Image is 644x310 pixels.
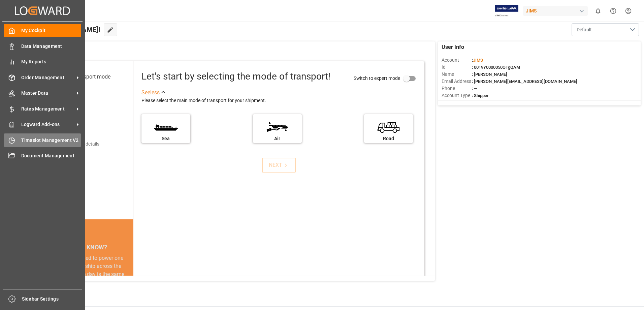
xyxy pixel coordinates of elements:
span: Rates Management [21,105,74,113]
div: Road [367,135,410,142]
button: show 0 new notifications [590,3,606,19]
span: Phone [442,85,472,92]
a: My Cockpit [4,24,81,37]
span: Logward Add-ons [21,121,74,128]
button: JIMS [523,4,590,17]
button: NEXT [262,158,296,173]
span: : [PERSON_NAME][EMAIL_ADDRESS][DOMAIN_NAME] [472,79,577,84]
span: : — [472,86,477,91]
button: open menu [572,23,639,36]
span: Account [442,57,472,64]
span: : 0019Y0000050OTgQAM [472,65,520,70]
div: Please select the main mode of transport for your shipment. [141,97,420,105]
span: Document Management [21,152,82,159]
span: Data Management [21,43,82,50]
div: Air [256,135,298,142]
span: Default [577,26,592,33]
span: : Shipper [472,93,489,98]
button: Help Center [606,3,621,19]
span: JIMS [473,58,483,63]
div: NEXT [269,161,289,169]
span: Id [442,64,472,71]
span: User Info [442,43,464,51]
div: See less [141,89,160,97]
span: : [PERSON_NAME] [472,72,507,77]
span: Hello [PERSON_NAME]! [28,23,100,36]
span: Email Address [442,78,472,85]
span: Master Data [21,90,74,97]
a: Data Management [4,39,81,53]
div: JIMS [523,6,588,16]
a: Timeslot Management V2 [4,133,81,147]
div: Let's start by selecting the mode of transport! [141,69,330,84]
a: My Reports [4,55,81,68]
span: Order Management [21,74,74,81]
span: Account Type [442,92,472,99]
span: Name [442,71,472,78]
div: Sea [145,135,187,142]
span: Sidebar Settings [22,296,82,303]
span: : [472,58,483,63]
a: Document Management [4,149,81,162]
span: My Reports [21,58,82,65]
div: Add shipping details [57,141,99,148]
span: Switch to expert mode [354,75,400,81]
img: Exertis%20JAM%20-%20Email%20Logo.jpg_1722504956.jpg [495,5,518,17]
span: My Cockpit [21,27,82,34]
span: Timeslot Management V2 [21,137,82,144]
